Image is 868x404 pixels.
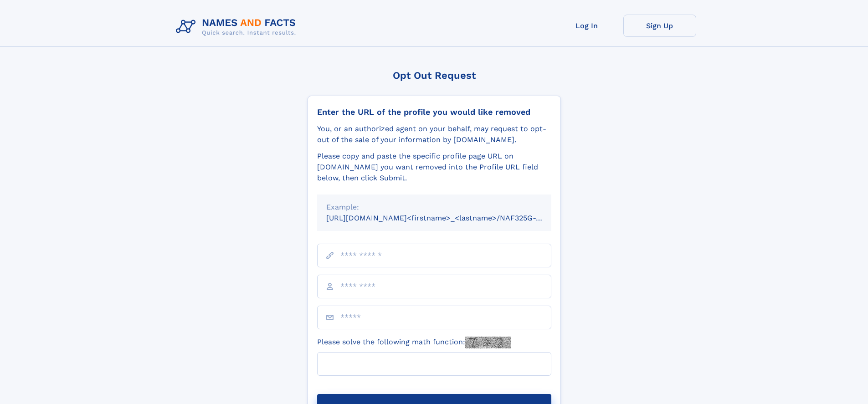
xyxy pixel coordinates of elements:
[317,151,551,184] div: Please copy and paste the specific profile page URL on [DOMAIN_NAME] you want removed into the Pr...
[317,337,511,348] label: Please solve the following math function:
[317,123,551,145] div: You, or an authorized agent on your behalf, may request to opt-out of the sale of your informatio...
[550,15,623,37] a: Log In
[326,214,569,222] small: [URL][DOMAIN_NAME]<firstname>_<lastname>/NAF325G-xxxxxxxx
[623,15,696,37] a: Sign Up
[172,15,303,39] img: Logo Names and Facts
[317,107,551,117] div: Enter the URL of the profile you would like removed
[326,202,542,213] div: Example:
[308,70,561,81] div: Opt Out Request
